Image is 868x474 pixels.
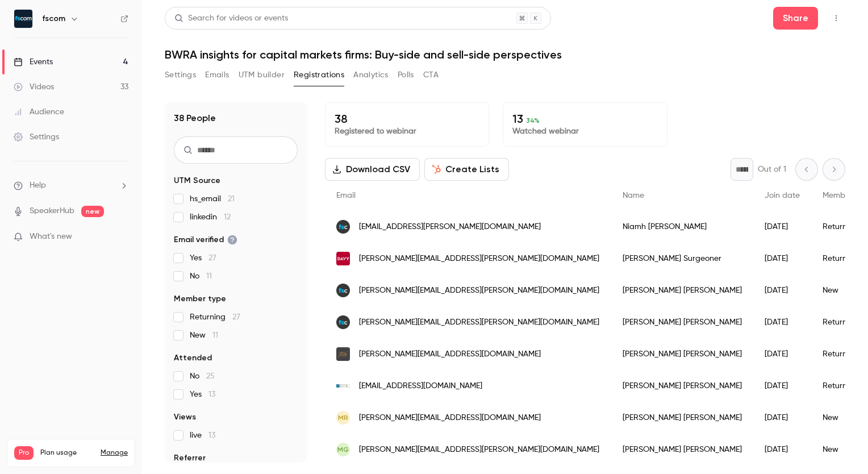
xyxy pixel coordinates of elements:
p: 38 [335,112,479,126]
div: [DATE] [753,306,811,338]
img: btig.com [336,379,350,393]
a: SpeakerHub [30,205,74,217]
div: [DATE] [753,402,811,434]
span: [PERSON_NAME][EMAIL_ADDRESS][PERSON_NAME][DOMAIN_NAME] [359,253,599,265]
span: 25 [206,372,215,380]
div: [PERSON_NAME] [PERSON_NAME] [611,306,753,338]
span: No [190,371,215,382]
span: MR [338,413,348,423]
button: CTA [423,66,439,84]
img: fscom [14,10,32,28]
span: [PERSON_NAME][EMAIL_ADDRESS][PERSON_NAME][DOMAIN_NAME] [359,444,599,456]
div: [PERSON_NAME] [PERSON_NAME] [611,370,753,402]
span: MG [337,444,349,455]
span: Attended [174,352,212,364]
span: Pro [14,446,34,460]
button: Download CSV [325,158,420,181]
span: 27 [208,254,216,262]
div: [DATE] [753,338,811,370]
span: Member type [174,293,226,305]
span: Email [336,192,356,199]
div: [PERSON_NAME] [PERSON_NAME] [611,434,753,465]
button: Create Lists [424,158,509,181]
button: Settings [165,66,196,84]
span: No [190,271,212,282]
span: Referrer [174,452,206,464]
span: Help [30,180,46,192]
div: Settings [14,131,59,143]
p: Watched webinar [512,126,657,137]
span: Plan usage [40,448,94,458]
span: 27 [232,313,240,321]
div: Niamh [PERSON_NAME] [611,211,753,243]
img: davy.ie [336,252,350,265]
div: [DATE] [753,370,811,402]
span: Yes [190,252,216,264]
h1: BWRA insights for capital markets firms: Buy-side and sell-side perspectives [165,48,845,61]
span: Join date [765,192,800,199]
span: [PERSON_NAME][EMAIL_ADDRESS][DOMAIN_NAME] [359,412,541,424]
div: [PERSON_NAME] Surgeoner [611,243,753,275]
span: Yes [190,389,215,400]
span: Views [174,411,196,423]
span: [EMAIL_ADDRESS][PERSON_NAME][DOMAIN_NAME] [359,221,541,233]
li: help-dropdown-opener [14,180,128,192]
div: [DATE] [753,434,811,465]
span: new [81,206,104,217]
div: [PERSON_NAME] [PERSON_NAME] [611,338,753,370]
span: Email verified [174,234,237,246]
p: Registered to webinar [335,126,479,137]
span: 13 [208,431,215,439]
span: What's new [30,231,72,243]
span: UTM Source [174,175,220,186]
h6: fscom [42,13,65,24]
span: Returning [190,311,240,323]
h1: 38 People [174,111,216,125]
span: 21 [228,195,235,203]
span: [PERSON_NAME][EMAIL_ADDRESS][PERSON_NAME][DOMAIN_NAME] [359,317,599,329]
span: 34 % [526,117,540,124]
button: Registrations [294,66,344,84]
button: Polls [398,66,414,84]
div: [DATE] [753,211,811,243]
a: Manage [101,448,128,458]
button: Analytics [353,66,389,84]
span: [EMAIL_ADDRESS][DOMAIN_NAME] [359,380,482,392]
img: fscom.co [336,220,350,234]
div: [DATE] [753,275,811,306]
span: Name [623,192,644,199]
button: UTM builder [239,66,285,84]
span: live [190,430,215,441]
img: fcpglobal.co.uk [336,347,350,361]
button: Emails [205,66,229,84]
img: fscom.co [336,284,350,297]
span: 11 [206,272,212,280]
span: 12 [224,213,231,221]
div: [DATE] [753,243,811,275]
span: New [190,330,218,341]
span: [PERSON_NAME][EMAIL_ADDRESS][PERSON_NAME][DOMAIN_NAME] [359,285,599,297]
div: Events [14,56,53,68]
div: Audience [14,106,64,118]
div: Videos [14,81,54,93]
button: Share [773,7,818,30]
span: [PERSON_NAME][EMAIL_ADDRESS][DOMAIN_NAME] [359,348,541,360]
span: 11 [212,331,218,339]
p: Out of 1 [758,164,786,175]
span: 13 [208,390,215,398]
div: [PERSON_NAME] [PERSON_NAME] [611,402,753,434]
p: 13 [512,112,657,126]
div: [PERSON_NAME] [PERSON_NAME] [611,275,753,306]
img: fscom.co [336,315,350,329]
div: Search for videos or events [174,13,288,24]
span: hs_email [190,193,235,205]
span: linkedin [190,211,231,223]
